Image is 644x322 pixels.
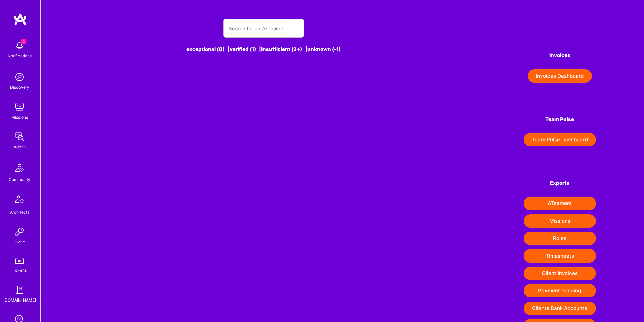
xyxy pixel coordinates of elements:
button: ATeamers [524,197,596,210]
div: Notifications [8,52,32,59]
button: Invoices Dashboard [528,69,592,83]
img: admin teamwork [13,130,26,143]
a: Invoices Dashboard [524,69,596,83]
span: 4 [21,39,26,44]
div: Missions [11,113,28,121]
button: Missions [524,214,596,228]
h4: Team Pulse [524,116,596,122]
button: Client Invoices [524,267,596,280]
div: Architects [10,209,29,216]
div: Admin [14,143,26,150]
img: Community [11,160,28,176]
div: [DOMAIN_NAME] [3,296,36,304]
h4: Exports [524,180,596,186]
div: Community [9,176,30,183]
button: Team Pulse Dashboard [524,133,596,146]
div: Discovery [10,84,29,91]
input: Search for an A-Teamer [229,20,298,37]
button: Clients Bank Accounts [524,302,596,315]
h4: Invoices [524,52,596,58]
img: logo [13,13,27,26]
div: Invite [14,238,25,245]
div: Tokens [13,267,27,274]
button: Payment Pending [524,284,596,297]
img: guide book [13,283,26,296]
img: tokens [15,258,24,264]
img: Invite [13,225,26,238]
img: teamwork [13,100,26,113]
img: discovery [13,70,26,84]
button: Roles [524,232,596,245]
img: bell [13,39,26,52]
img: Architects [11,192,28,209]
div: exceptional (0) | verified (1) | insufficient (2+) | unknown (-1) [89,46,438,53]
button: Timesheets [524,249,596,263]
